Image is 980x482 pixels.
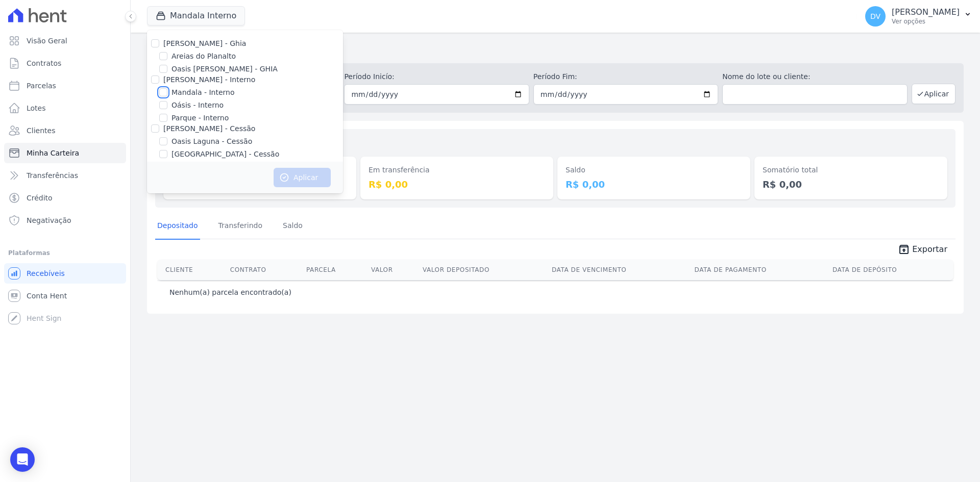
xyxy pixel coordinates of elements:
[171,113,229,123] label: Parque - Interno
[763,165,939,175] dt: Somatório total
[157,260,226,280] th: Cliente
[4,53,126,73] a: Contratos
[566,177,742,191] dd: R$ 0,00
[171,136,252,147] label: Oasis Laguna - Cessão
[533,71,718,82] label: Período Fim:
[171,51,236,62] label: Areias do Planalto
[27,268,65,278] span: Recebíveis
[163,75,255,84] label: [PERSON_NAME] - Interno
[171,87,234,98] label: Mandala - Interno
[27,58,61,68] span: Contratos
[27,170,78,181] span: Transferências
[155,213,200,240] a: Depositado
[27,215,71,225] span: Negativação
[27,193,53,203] span: Crédito
[147,41,964,59] h2: Minha Carteira
[171,149,279,160] label: [GEOGRAPHIC_DATA] - Cessão
[367,260,419,280] th: Valor
[892,17,960,26] p: Ver opções
[691,260,828,280] th: Data de Pagamento
[857,2,980,31] button: DV [PERSON_NAME] Ver opções
[163,39,246,47] label: [PERSON_NAME] - Ghia
[4,286,126,306] a: Conta Hent
[4,263,126,284] a: Recebíveis
[27,103,46,113] span: Lotes
[892,7,960,17] p: [PERSON_NAME]
[169,287,291,297] p: Nenhum(a) parcela encontrado(a)
[4,188,126,208] a: Crédito
[870,13,880,20] span: DV
[27,148,79,158] span: Minha Carteira
[4,210,126,231] a: Negativação
[27,36,67,46] span: Visão Geral
[27,125,55,136] span: Clientes
[4,75,126,96] a: Parcelas
[216,213,265,240] a: Transferindo
[10,447,35,472] div: Open Intercom Messenger
[912,243,947,256] span: Exportar
[27,81,56,91] span: Parcelas
[912,84,955,104] button: Aplicar
[4,31,126,51] a: Visão Geral
[4,165,126,186] a: Transferências
[4,143,126,163] a: Minha Carteira
[147,6,245,26] button: Mandala Interno
[890,243,955,258] a: unarchive Exportar
[722,71,907,82] label: Nome do lote ou cliente:
[763,177,939,191] dd: R$ 0,00
[281,213,305,240] a: Saldo
[548,260,691,280] th: Data de Vencimento
[566,165,742,175] dt: Saldo
[27,291,67,301] span: Conta Hent
[369,177,545,191] dd: R$ 0,00
[4,120,126,141] a: Clientes
[274,168,331,187] button: Aplicar
[369,165,545,175] dt: Em transferência
[171,64,278,74] label: Oasis [PERSON_NAME] - GHIA
[8,247,122,259] div: Plataformas
[163,124,255,133] label: [PERSON_NAME] - Cessão
[419,260,548,280] th: Valor Depositado
[828,260,953,280] th: Data de Depósito
[898,243,910,256] i: unarchive
[171,100,224,111] label: Oásis - Interno
[4,98,126,118] a: Lotes
[226,260,302,280] th: Contrato
[344,71,529,82] label: Período Inicío:
[302,260,367,280] th: Parcela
